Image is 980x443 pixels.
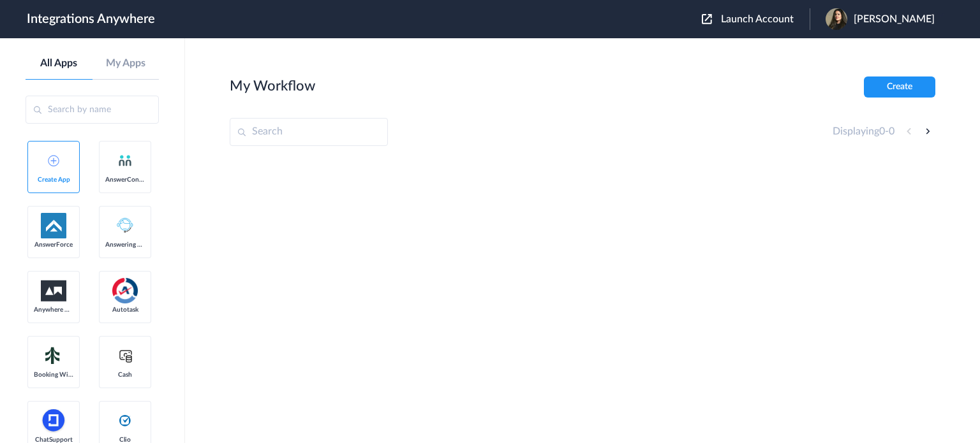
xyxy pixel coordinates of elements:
[26,96,159,124] input: Search by name
[833,126,895,138] h4: Displaying -
[230,118,388,146] input: Search
[34,241,73,249] span: AnswerForce
[34,371,73,379] span: Booking Widget
[105,241,145,249] span: Answering Service
[854,13,935,25] span: [PERSON_NAME]
[27,11,155,27] h1: Integrations Anywhere
[864,76,935,98] button: Create
[702,13,810,25] button: Launch Account
[117,153,133,168] img: answerconnect-logo.svg
[41,213,66,238] img: af-app-logo.svg
[826,8,847,30] img: img-20201124-wa0025-resized.jpg
[48,155,59,166] img: add-icon.svg
[34,306,73,314] span: Anywhere Works
[105,306,145,314] span: Autotask
[93,57,160,69] a: My Apps
[702,14,712,24] img: launch-acct-icon.svg
[230,78,315,94] h2: My Workflow
[34,176,73,184] span: Create App
[26,57,93,69] a: All Apps
[879,126,885,136] span: 0
[117,413,133,428] img: clio-logo.svg
[105,371,145,379] span: Cash
[41,280,66,301] img: aww.png
[889,126,895,136] span: 0
[112,278,138,303] img: autotask.png
[117,348,133,363] img: cash-logo.svg
[41,344,66,367] img: Setmore_Logo.svg
[112,213,138,238] img: Answering_service.png
[105,176,145,184] span: AnswerConnect
[41,408,66,433] img: chatsupport-icon.svg
[721,14,794,24] span: Launch Account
